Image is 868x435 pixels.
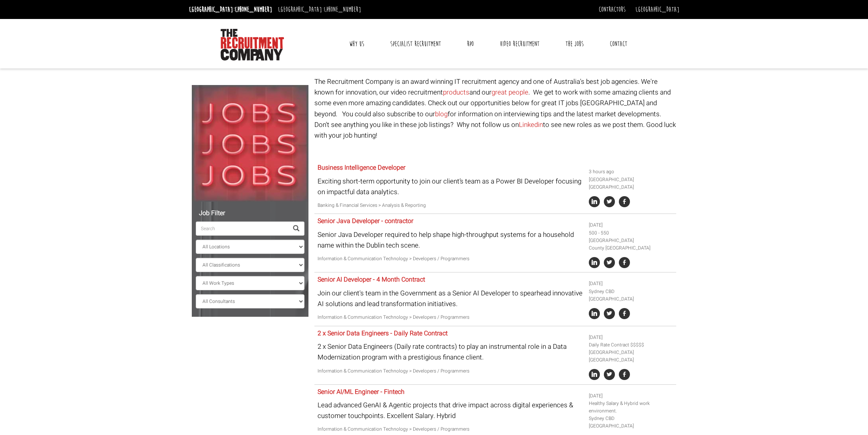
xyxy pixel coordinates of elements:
a: [PHONE_NUMBER] [324,5,361,14]
li: [GEOGRAPHIC_DATA]: [276,3,363,16]
p: Information & Communication Technology > Developers / Programmers [318,426,583,433]
li: 3 hours ago [589,168,673,176]
a: Contractors [599,5,626,14]
a: products [443,87,469,97]
p: The Recruitment Company is an award winning IT recruitment agency and one of Australia's best job... [314,76,676,141]
a: Linkedin [519,120,543,130]
a: Business Intelligence Developer [318,163,405,172]
a: great people [492,87,528,97]
h5: Job Filter [196,210,304,217]
a: [PHONE_NUMBER] [235,5,272,14]
a: RPO [461,34,480,54]
a: blog [435,109,448,119]
a: [GEOGRAPHIC_DATA] [635,5,679,14]
li: [GEOGRAPHIC_DATA]: [187,3,274,16]
img: Jobs, Jobs, Jobs [192,85,308,202]
img: The Recruitment Company [221,29,284,61]
a: Why Us [343,34,370,54]
li: Sydney CBD [GEOGRAPHIC_DATA] [589,415,673,430]
a: The Jobs [560,34,590,54]
a: Specialist Recruitment [384,34,447,54]
a: Video Recruitment [494,34,545,54]
input: Search [196,221,288,236]
a: Contact [604,34,633,54]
